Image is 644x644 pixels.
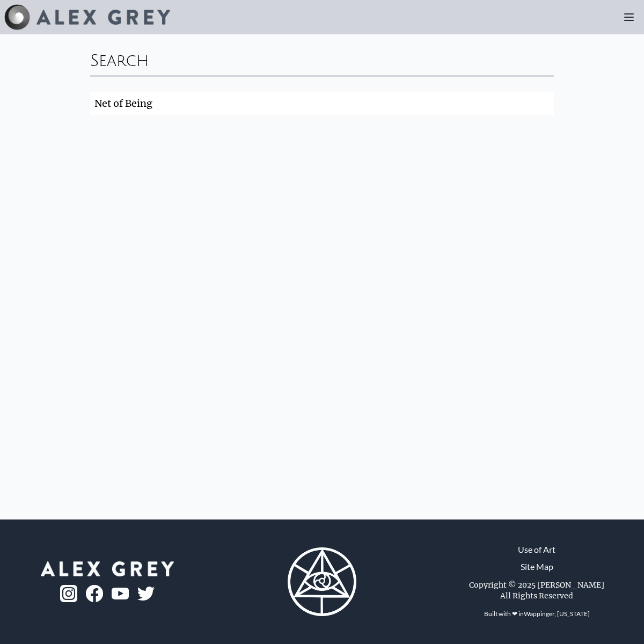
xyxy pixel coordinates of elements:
[90,43,554,75] div: Search
[90,92,554,115] input: Search...
[518,543,555,556] a: Use of Art
[86,585,103,602] img: fb-logo.png
[60,585,77,602] img: ig-logo.png
[521,560,553,573] a: Site Map
[500,590,573,601] div: All Rights Reserved
[480,605,594,623] div: Built with ❤ in
[469,580,604,590] div: Copyright © 2025 [PERSON_NAME]
[524,610,590,618] a: Wappinger, [US_STATE]
[137,587,155,601] img: twitter-logo.png
[112,588,129,600] img: youtube-logo.png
